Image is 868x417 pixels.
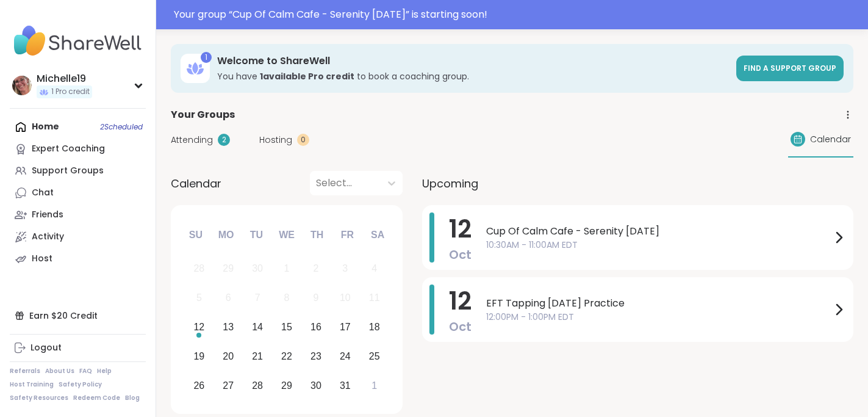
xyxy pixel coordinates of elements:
[332,314,358,341] div: Choose Friday, October 17th, 2025
[193,348,204,364] div: 19
[193,377,204,394] div: 26
[10,160,146,182] a: Support Groups
[252,377,263,394] div: 28
[340,348,351,364] div: 24
[223,377,234,394] div: 27
[486,311,831,324] span: 12:00PM - 1:00PM EDT
[32,209,63,221] div: Friends
[184,254,389,400] div: month 2025-10
[274,285,300,311] div: Not available Wednesday, October 8th, 2025
[212,222,239,248] div: Mo
[281,377,292,394] div: 29
[303,343,329,369] div: Choose Thursday, October 23rd, 2025
[361,256,387,282] div: Not available Saturday, October 4th, 2025
[12,76,32,95] img: Michelle19
[73,394,120,402] a: Redeem Code
[215,256,242,282] div: Not available Monday, September 29th, 2025
[217,70,729,82] h3: You have to book a coaching group.
[10,138,146,160] a: Expert Coaching
[369,319,380,335] div: 18
[449,318,472,335] span: Oct
[226,289,231,306] div: 6
[223,348,234,364] div: 20
[196,289,202,306] div: 5
[171,107,235,122] span: Your Groups
[371,260,377,277] div: 4
[371,377,377,394] div: 1
[245,314,271,341] div: Choose Tuesday, October 14th, 2025
[186,314,212,341] div: Choose Sunday, October 12th, 2025
[449,284,472,318] span: 12
[252,319,263,335] div: 14
[186,285,212,311] div: Not available Sunday, October 5th, 2025
[744,63,836,73] span: Find a support group
[215,372,242,399] div: Choose Monday, October 27th, 2025
[45,367,74,375] a: About Us
[284,289,290,306] div: 8
[449,246,472,263] span: Oct
[223,260,234,277] div: 29
[310,377,321,394] div: 30
[10,305,146,327] div: Earn $20 Credit
[32,187,54,199] div: Chat
[303,285,329,311] div: Not available Thursday, October 9th, 2025
[245,285,271,311] div: Not available Tuesday, October 7th, 2025
[174,7,861,22] div: Your group “ Cup Of Calm Cafe - Serenity [DATE] ” is starting soon!
[245,256,271,282] div: Not available Tuesday, September 30th, 2025
[274,256,300,282] div: Not available Wednesday, October 1st, 2025
[486,239,831,252] span: 10:30AM - 11:00AM EDT
[171,134,213,147] span: Attending
[313,260,318,277] div: 2
[215,314,242,341] div: Choose Monday, October 13th, 2025
[313,289,318,306] div: 9
[252,348,263,364] div: 21
[303,256,329,282] div: Not available Thursday, October 2nd, 2025
[215,285,242,311] div: Not available Monday, October 6th, 2025
[736,56,844,81] a: Find a support group
[32,143,105,155] div: Expert Coaching
[449,212,472,246] span: 12
[274,343,300,369] div: Choose Wednesday, October 22nd, 2025
[332,285,358,311] div: Not available Friday, October 10th, 2025
[30,342,62,354] div: Logout
[32,165,104,177] div: Support Groups
[304,222,331,248] div: Th
[810,133,851,146] span: Calendar
[340,319,351,335] div: 17
[422,175,478,192] span: Upcoming
[284,260,290,277] div: 1
[340,377,351,394] div: 31
[361,372,387,399] div: Choose Saturday, November 1st, 2025
[310,319,321,335] div: 16
[332,256,358,282] div: Not available Friday, October 3rd, 2025
[10,248,146,270] a: Host
[10,182,146,204] a: Chat
[245,343,271,369] div: Choose Tuesday, October 21st, 2025
[193,319,204,335] div: 12
[10,226,146,248] a: Activity
[59,380,102,389] a: Safety Policy
[273,222,300,248] div: We
[186,343,212,369] div: Choose Sunday, October 19th, 2025
[310,348,321,364] div: 23
[245,372,271,399] div: Choose Tuesday, October 28th, 2025
[259,134,292,147] span: Hosting
[193,260,204,277] div: 28
[51,87,90,97] span: 1 Pro credit
[255,289,260,306] div: 7
[10,337,146,359] a: Logout
[303,372,329,399] div: Choose Thursday, October 30th, 2025
[215,343,242,369] div: Choose Monday, October 20th, 2025
[10,394,68,402] a: Safety Resources
[361,343,387,369] div: Choose Saturday, October 25th, 2025
[171,175,221,192] span: Calendar
[297,134,309,146] div: 0
[260,70,354,82] b: 1 available Pro credit
[186,372,212,399] div: Choose Sunday, October 26th, 2025
[332,372,358,399] div: Choose Friday, October 31st, 2025
[486,296,831,311] span: EFT Tapping [DATE] Practice
[10,367,40,375] a: Referrals
[32,253,52,265] div: Host
[332,343,358,369] div: Choose Friday, October 24th, 2025
[274,372,300,399] div: Choose Wednesday, October 29th, 2025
